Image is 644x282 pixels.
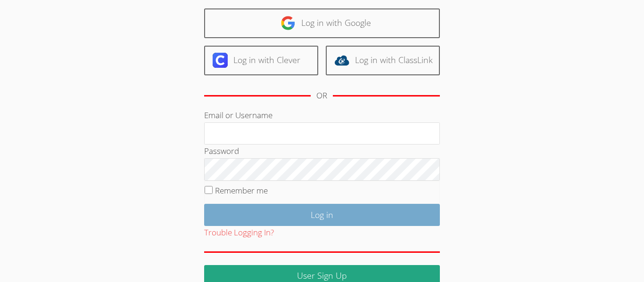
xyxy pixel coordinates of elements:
[326,46,440,75] a: Log in with ClassLink
[281,16,296,31] img: google-logo-50288ca7cdecda66e5e0955fdab243c47b7ad437acaf1139b6f446037453330a.svg
[204,110,272,121] label: Email or Username
[334,53,349,68] img: classlink-logo-d6bb404cc1216ec64c9a2012d9dc4662098be43eaf13dc465df04b49fa7ab582.svg
[213,53,228,68] img: clever-logo-6eab21bc6e7a338710f1a6ff85c0baf02591cd810cc4098c63d3a4b26e2feb20.svg
[204,204,440,226] input: Log in
[204,46,318,75] a: Log in with Clever
[204,145,239,156] label: Password
[316,89,327,103] div: OR
[204,8,440,38] a: Log in with Google
[204,226,274,240] button: Trouble Logging In?
[215,185,268,196] label: Remember me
